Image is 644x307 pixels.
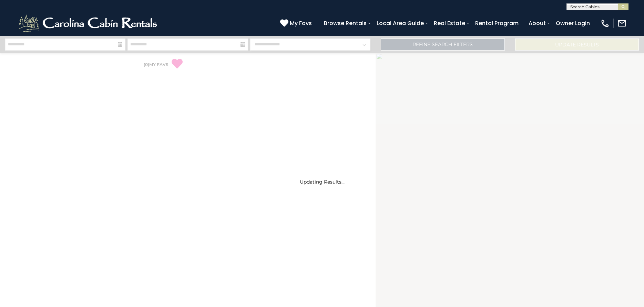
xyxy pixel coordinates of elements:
img: mail-regular-white.png [617,19,627,28]
a: Owner Login [552,17,593,29]
a: My Favs [280,19,314,28]
span: My Favs [290,19,312,28]
img: phone-regular-white.png [600,19,610,28]
a: Local Area Guide [373,17,427,29]
a: Rental Program [472,17,522,29]
img: White-1-2.png [17,13,160,34]
a: About [525,17,549,29]
a: Browse Rentals [320,17,370,29]
a: Real Estate [430,17,469,29]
